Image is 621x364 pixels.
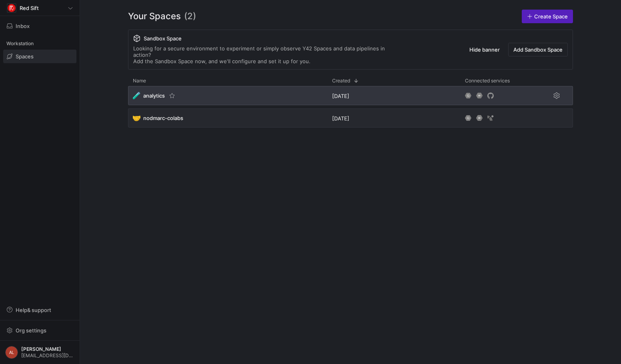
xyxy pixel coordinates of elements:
button: AL[PERSON_NAME][EMAIL_ADDRESS][DOMAIN_NAME] [3,344,76,361]
span: Created [332,78,350,84]
span: Hide banner [469,46,500,53]
button: Inbox [3,19,76,33]
span: analytics [143,92,165,99]
span: [DATE] [332,93,349,99]
span: Create Space [534,13,568,20]
span: Spaces [16,53,34,60]
span: nodmarc-colabs [143,115,183,121]
span: Red Sift [20,5,39,11]
span: Connected services [465,78,510,84]
span: 🤝 [133,114,140,122]
a: Spaces [3,50,76,63]
span: Sandbox Space [144,35,182,42]
img: https://storage.googleapis.com/y42-prod-data-exchange/images/C0c2ZRu8XU2mQEXUlKrTCN4i0dD3czfOt8UZ... [8,4,16,12]
button: Help& support [3,303,76,317]
span: Add Sandbox Space [513,46,563,53]
span: 🧪 [133,92,140,99]
span: Inbox [16,23,30,29]
div: Press SPACE to select this row. [128,86,573,108]
span: [PERSON_NAME] [21,346,74,352]
span: Name [133,78,146,84]
button: Add Sandbox Space [508,43,568,56]
a: Org settings [3,328,76,334]
span: Your Spaces [128,10,181,23]
div: Workstation [3,38,76,50]
span: Org settings [16,327,46,334]
button: Hide banner [464,43,505,56]
div: AL [5,346,18,359]
span: [DATE] [332,115,349,122]
div: Looking for a secure environment to experiment or simply observe Y42 Spaces and data pipelines in... [133,45,401,64]
span: [EMAIL_ADDRESS][DOMAIN_NAME] [21,353,74,358]
div: Press SPACE to select this row. [128,108,573,131]
span: (2) [184,10,196,23]
a: Create Space [522,10,573,23]
button: Org settings [3,324,76,337]
span: Help & support [16,307,51,313]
